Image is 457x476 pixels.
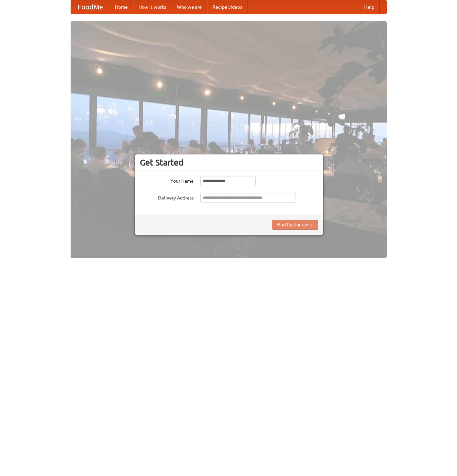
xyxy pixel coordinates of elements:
[71,0,110,14] a: FoodMe
[140,193,194,201] label: Delivery Address
[110,0,133,14] a: Home
[140,176,194,184] label: Your Name
[272,220,318,230] button: Find Restaurants!
[172,0,207,14] a: Who we are
[140,157,318,168] h3: Get Started
[359,0,380,14] a: Help
[133,0,172,14] a: How it works
[207,0,247,14] a: Recipe videos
